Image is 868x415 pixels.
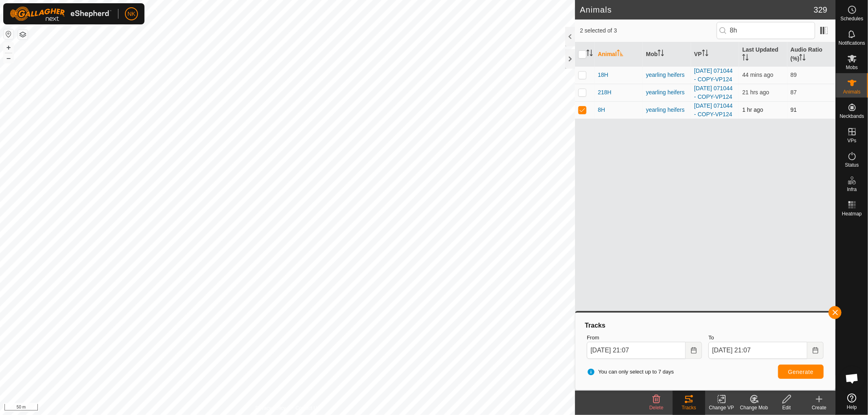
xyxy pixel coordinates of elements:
[694,67,733,83] a: [DATE] 071044 - COPY-VP124
[256,404,286,412] a: Privacy Policy
[840,114,864,119] span: Neckbands
[10,7,112,21] img: Gallagher Logo
[691,42,739,67] th: VP
[742,89,769,96] span: 2 Sept 2025, 12:06 am
[846,65,858,70] span: Mobs
[842,211,862,216] span: Heatmap
[742,55,749,62] p-sorticon: Activate to sort
[587,334,702,342] label: From
[840,16,863,21] span: Schedules
[587,368,674,376] span: You can only select up to 7 days
[847,187,857,192] span: Infra
[617,51,623,57] p-sorticon: Activate to sort
[791,89,797,96] span: 87
[787,42,835,67] th: Audio Ratio (%)
[598,71,608,79] span: 18H
[18,30,28,39] button: Map Layers
[742,106,763,113] span: 2 Sept 2025, 7:55 pm
[807,342,824,359] button: Choose Date
[658,51,664,57] p-sorticon: Activate to sort
[295,404,319,412] a: Contact Us
[739,42,787,67] th: Last Updated
[742,72,773,78] span: 2 Sept 2025, 8:23 pm
[708,334,824,342] label: To
[803,404,835,411] div: Create
[788,369,813,375] span: Generate
[836,390,868,413] a: Help
[595,42,643,67] th: Animal
[717,22,815,39] input: Search (S)
[586,51,593,57] p-sorticon: Activate to sort
[845,163,859,167] span: Status
[4,29,13,39] button: Reset Map
[646,106,687,114] div: yearling heifers
[598,88,611,97] span: 218H
[580,5,814,15] h2: Animals
[791,72,797,78] span: 89
[843,89,861,94] span: Animals
[686,342,702,359] button: Choose Date
[814,4,827,16] span: 329
[702,51,708,57] p-sorticon: Activate to sort
[770,404,803,411] div: Edit
[649,405,664,411] span: Delete
[598,106,605,114] span: 8H
[127,10,135,18] span: NK
[839,41,865,46] span: Notifications
[799,55,806,62] p-sorticon: Activate to sort
[791,106,797,113] span: 91
[694,102,733,117] a: [DATE] 071044 - COPY-VP124
[847,405,857,410] span: Help
[646,71,687,79] div: yearling heifers
[4,53,13,63] button: –
[646,88,687,97] div: yearling heifers
[580,26,717,35] span: 2 selected of 3
[673,404,705,411] div: Tracks
[840,366,864,391] a: Open chat
[738,404,770,411] div: Change Mob
[705,404,738,411] div: Change VP
[4,43,13,52] button: +
[584,321,827,330] div: Tracks
[694,85,733,100] a: [DATE] 071044 - COPY-VP124
[778,365,824,379] button: Generate
[643,42,691,67] th: Mob
[847,138,856,143] span: VPs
